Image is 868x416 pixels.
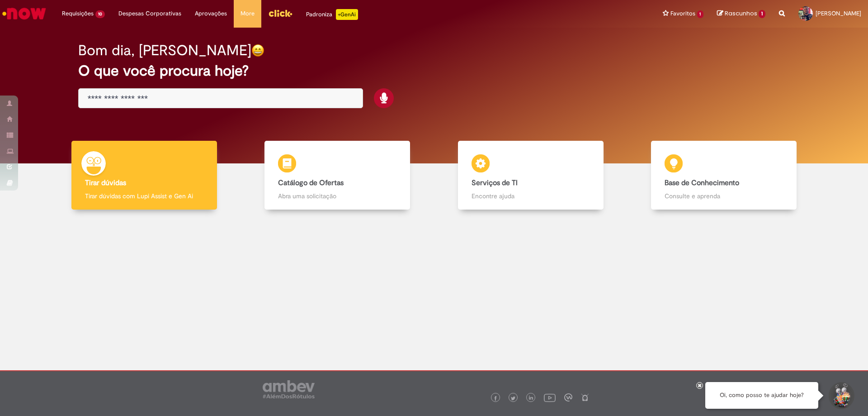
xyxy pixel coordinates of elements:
span: Rascunhos [725,9,757,18]
img: happy-face.png [251,44,264,57]
a: Catálogo de Ofertas Abra uma solicitação [241,141,434,210]
span: Favoritos [670,9,695,18]
b: Base de Conhecimento [665,178,739,187]
p: Tirar dúvidas com Lupi Assist e Gen Ai [85,191,203,201]
p: Encontre ajuda [472,191,590,201]
b: Catálogo de Ofertas [278,178,344,187]
span: [PERSON_NAME] [816,10,861,17]
img: logo_footer_facebook.png [493,396,498,401]
img: logo_footer_linkedin.png [529,396,533,401]
span: Despesas Corporativas [118,9,181,18]
img: click_logo_yellow_360x200.png [268,6,292,20]
img: logo_footer_ambev_rotulo_gray.png [263,380,315,398]
div: Padroniza [306,9,358,20]
span: 10 [95,10,105,18]
b: Tirar dúvidas [85,178,126,187]
img: ServiceNow [1,5,47,23]
p: Consulte e aprenda [665,191,783,201]
div: Oi, como posso te ajudar hoje? [705,382,818,409]
a: Tirar dúvidas Tirar dúvidas com Lupi Assist e Gen Ai [47,141,241,210]
p: Abra uma solicitação [278,191,396,201]
img: logo_footer_twitter.png [511,396,515,401]
button: Iniciar Conversa de Suporte [827,382,854,409]
p: +GenAi [336,9,358,20]
span: More [241,9,255,18]
img: logo_footer_workplace.png [564,393,572,402]
h2: Bom dia, [PERSON_NAME] [78,43,251,58]
a: Rascunhos [717,10,765,18]
img: logo_footer_naosei.png [581,393,589,402]
a: Serviços de TI Encontre ajuda [434,141,627,210]
h2: O que você procura hoje? [78,63,790,79]
span: 1 [697,10,704,18]
span: Aprovações [195,9,227,18]
a: Base de Conhecimento Consulte e aprenda [627,141,821,210]
span: 1 [759,10,765,18]
img: logo_footer_youtube.png [544,392,556,403]
span: Requisições [62,9,94,18]
b: Serviços de TI [472,178,518,187]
